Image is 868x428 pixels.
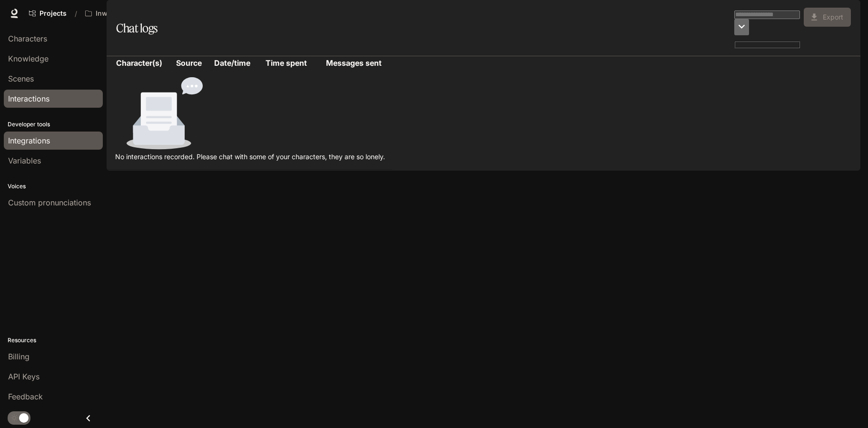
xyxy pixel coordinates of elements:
th: Time spent [258,57,315,69]
p: No interactions recorded. Please chat with some of your characters, they are so lonely. [115,152,385,162]
button: All workspaces [81,4,164,23]
th: Source [172,57,207,69]
span: Coming soon [804,11,851,21]
p: Inworld AI Demos [96,10,149,18]
div: / [71,9,81,19]
th: Date/time [207,57,257,69]
table: Chat logs [107,56,394,171]
th: Character(s) [108,57,171,69]
button: Open [734,19,749,35]
span: Projects [39,10,67,18]
a: Go to projects [25,4,71,23]
h1: Chat logs [116,19,158,38]
th: Messages sent [316,57,392,69]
